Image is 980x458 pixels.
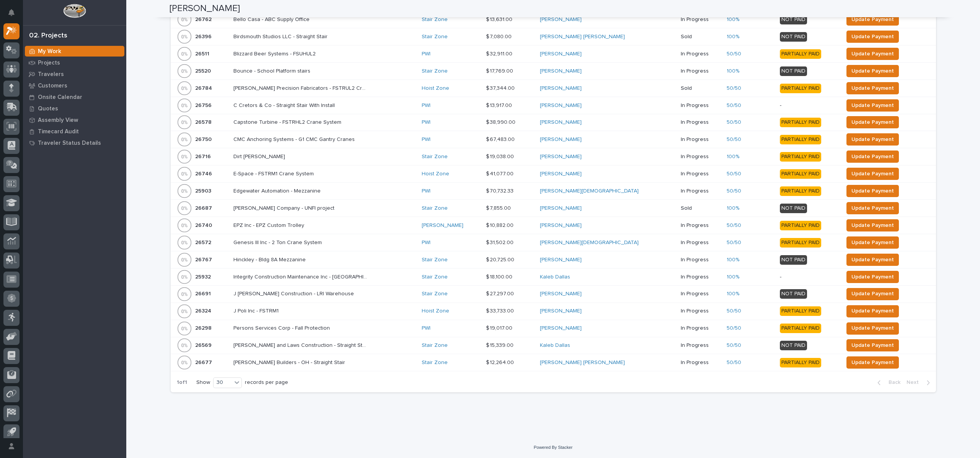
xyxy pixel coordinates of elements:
a: Quotes [23,103,126,114]
p: $ 38,990.00 [486,118,517,126]
p: 26716 [195,152,212,160]
a: 50/50 [727,325,741,332]
span: Update Payment [851,324,894,333]
button: Update Payment [846,288,899,300]
a: [PERSON_NAME][DEMOGRAPHIC_DATA] [540,240,639,246]
div: PARTIALLY PAID [780,238,821,248]
a: [PERSON_NAME] [540,102,582,109]
p: Sold [681,34,721,40]
p: In Progress [681,240,721,246]
div: PARTIALLY PAID [780,118,821,127]
a: 50/50 [727,85,741,92]
p: In Progress [681,325,721,332]
a: Powered By Stacker [534,445,572,450]
a: PWI [422,136,430,143]
div: NOT PAID [780,66,807,76]
a: Travelers [23,68,126,80]
span: Update Payment [851,135,894,144]
p: $ 32,911.00 [486,49,514,57]
p: C Cretors & Co - Straight Stair With Install [233,101,336,109]
p: $ 7,080.00 [486,32,513,40]
tr: 2656926569 [PERSON_NAME] and Laws Construction - Straight Stair - [GEOGRAPHIC_DATA][PERSON_NAME] ... [171,337,936,354]
p: $ 19,038.00 [486,152,515,160]
a: 50/50 [727,188,741,194]
span: Update Payment [851,152,894,161]
span: Update Payment [851,66,894,76]
a: PWI [422,188,430,194]
a: Stair Zone [422,16,448,23]
p: Onsite Calendar [38,94,82,101]
tr: 2651126511 Blizzard Beer Systems - FSUHUL2Blizzard Beer Systems - FSUHUL2 PWI $ 32,911.00$ 32,911... [171,45,936,63]
a: Hoist Zone [422,85,449,92]
a: [PERSON_NAME] [540,119,582,126]
p: Pinkerton and Laws Construction - Straight Stair - Bainbridge [233,341,369,349]
p: Genesis III Inc - 2 Ton Crane System [233,238,323,246]
p: $ 31,502.00 [486,238,515,246]
a: 50/50 [727,359,741,366]
p: $ 10,882.00 [486,221,515,229]
tr: 2675626756 C Cretors & Co - Straight Stair With InstallC Cretors & Co - Straight Stair With Insta... [171,97,936,114]
div: PARTIALLY PAID [780,324,821,333]
a: [PERSON_NAME] [540,85,582,92]
p: 26572 [195,238,213,246]
p: [PERSON_NAME] Company - UNFI project [233,204,336,212]
div: NOT PAID [780,32,807,42]
p: Assembly View [38,117,78,124]
tr: 2667726677 [PERSON_NAME] Builders - OH - Straight Stair[PERSON_NAME] Builders - OH - Straight Sta... [171,354,936,371]
p: In Progress [681,308,721,314]
button: Update Payment [846,339,899,351]
a: [PERSON_NAME] [540,68,582,74]
p: 26784 [195,84,214,92]
tr: 2671626716 Dirt [PERSON_NAME]Dirt [PERSON_NAME] Stair Zone $ 19,038.00$ 19,038.00 [PERSON_NAME] I... [171,148,936,165]
p: In Progress [681,16,721,23]
div: PARTIALLY PAID [780,152,821,162]
a: [PERSON_NAME] [540,154,582,160]
span: Update Payment [851,169,894,178]
p: 26569 [195,341,213,349]
p: $ 12,264.00 [486,358,515,366]
p: 26767 [195,255,214,263]
button: Update Payment [846,65,899,77]
span: Update Payment [851,118,894,127]
p: In Progress [681,274,721,280]
p: In Progress [681,222,721,229]
p: 1 of 1 [171,373,193,392]
p: [PERSON_NAME] Builders - OH - Straight Stair [233,358,347,366]
p: In Progress [681,102,721,109]
span: Back [884,379,900,386]
p: Sold [681,205,721,212]
p: 25903 [195,186,213,194]
div: PARTIALLY PAID [780,169,821,179]
p: In Progress [681,119,721,126]
div: 02. Projects [29,32,67,40]
button: Update Payment [846,151,899,163]
a: 50/50 [727,136,741,143]
p: In Progress [681,291,721,297]
button: Notifications [3,5,20,21]
img: Workspace Logo [63,4,86,18]
span: Update Payment [851,84,894,93]
a: [PERSON_NAME] [PERSON_NAME] [540,34,625,40]
p: 26756 [195,101,213,109]
a: My Work [23,45,126,57]
p: $ 33,733.00 [486,306,515,314]
p: In Progress [681,359,721,366]
tr: 2678426784 [PERSON_NAME] Precision Fabricators - FSTRUL2 Crane System[PERSON_NAME] Precision Fabr... [171,80,936,97]
div: Notifications [10,9,20,21]
p: - [780,274,838,280]
p: 26298 [195,324,213,332]
span: Update Payment [851,49,894,58]
a: Onsite Calendar [23,91,126,103]
a: Stair Zone [422,359,448,366]
button: Update Payment [846,13,899,26]
span: Update Payment [851,32,894,41]
span: Update Payment [851,15,894,24]
tr: 2669126691 J [PERSON_NAME] Construction - LRI WarehouseJ [PERSON_NAME] Construction - LRI Warehou... [171,285,936,303]
p: 26746 [195,169,214,177]
p: - [780,102,838,109]
p: Dirt [PERSON_NAME] [233,152,287,160]
span: Update Payment [851,221,894,230]
p: $ 13,631.00 [486,15,514,23]
a: [PERSON_NAME] [PERSON_NAME] [540,359,625,366]
tr: 2632426324 J Poli Inc - FSTRM1J Poli Inc - FSTRM1 Hoist Zone $ 33,733.00$ 33,733.00 [PERSON_NAME]... [171,303,936,320]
